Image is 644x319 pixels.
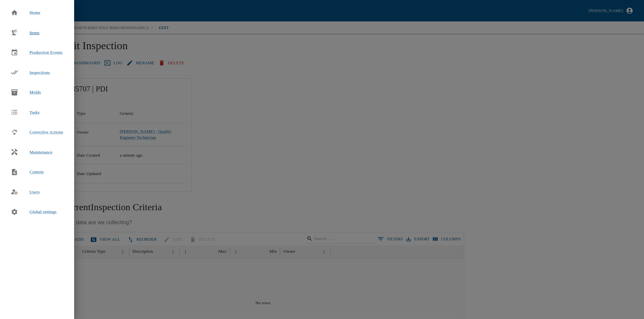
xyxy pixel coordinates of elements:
[30,9,40,16] span: Home
[5,5,46,20] a: Home
[30,109,40,116] span: Tasks
[5,185,45,200] a: Users
[30,209,57,215] span: Global settings
[30,189,40,194] span: Users
[5,205,62,219] a: Global settings
[30,130,63,135] span: Corrective Actions
[5,105,45,120] a: Tasks
[5,165,49,179] a: Content
[5,25,45,40] a: Items
[30,30,40,35] span: Items
[30,149,53,156] span: Maintenance
[30,90,41,95] span: Molds
[5,85,46,100] a: Molds
[30,70,50,75] span: Inspections
[30,169,44,175] span: Content
[30,50,62,55] span: Production Events
[5,65,55,80] a: Inspections
[5,45,68,60] a: Production Events
[5,125,69,140] a: Corrective Actions
[5,145,58,160] a: Maintenance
